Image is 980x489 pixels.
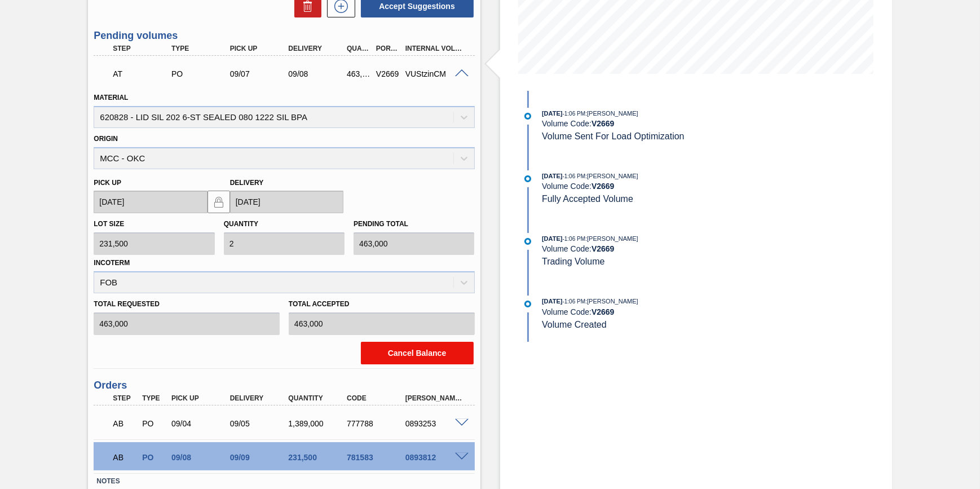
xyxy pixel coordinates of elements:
div: Awaiting Transport Information [110,61,175,86]
div: Purchase order [139,419,169,428]
div: Purchase order [139,453,169,462]
span: [DATE] [542,235,562,242]
img: atual [524,301,531,307]
div: Pick up [227,45,292,52]
div: 1,389,000 [285,419,350,428]
span: Trading Volume [542,257,604,266]
div: Awaiting Billing [110,411,140,436]
p: AT [113,69,172,78]
div: Delivery [227,394,292,402]
div: 777788 [344,419,409,428]
div: [PERSON_NAME]. ID [403,394,467,402]
span: [DATE] [542,173,562,179]
div: 09/08/2025 [285,69,350,78]
div: Step [110,394,140,402]
p: AB [113,453,137,462]
div: Volume Code: [542,119,810,128]
button: Cancel Balance [361,342,474,364]
div: Volume Code: [542,307,810,316]
span: : [PERSON_NAME] [585,173,638,179]
strong: V 2669 [591,182,615,191]
div: 463,000 [344,69,374,78]
strong: V 2669 [591,244,615,253]
div: 0893812 [403,453,467,462]
div: Portal Volume [373,45,403,52]
span: [DATE] [542,110,562,117]
div: Delivery [285,45,350,52]
div: 09/08/2025 [169,453,233,462]
h3: Orders [94,380,474,391]
div: VUStzinCM [403,69,467,78]
button: locked [208,191,230,213]
span: [DATE] [542,298,562,305]
input: mm/dd/yyyy [94,191,207,213]
strong: V 2669 [591,119,615,128]
div: 09/04/2025 [169,419,233,428]
div: 09/05/2025 [227,419,292,428]
div: Purchase order [169,69,233,78]
span: : [PERSON_NAME] [585,110,638,117]
div: Quantity [285,394,350,402]
label: Lot size [94,220,124,228]
div: Awaiting Billing [110,445,140,470]
span: : [PERSON_NAME] [585,298,638,305]
div: Volume Code: [542,182,810,191]
label: Pending total [354,220,408,228]
span: - 1:06 PM [563,173,586,179]
input: mm/dd/yyyy [230,191,343,213]
div: Quantity [344,45,374,52]
h3: Pending volumes [94,30,474,42]
span: Volume Sent For Load Optimization [542,131,685,141]
span: - 1:06 PM [563,298,586,305]
img: atual [524,238,531,245]
div: Code [344,394,409,402]
label: Delivery [230,179,264,187]
span: Volume Created [542,320,607,329]
img: locked [212,195,226,209]
img: atual [524,175,531,182]
div: 0893253 [403,419,467,428]
div: Volume Code: [542,244,810,253]
label: Quantity [224,220,258,228]
div: 09/09/2025 [227,453,292,462]
div: V2669 [373,69,403,78]
div: 231,500 [285,453,350,462]
div: 781583 [344,453,409,462]
label: Material [94,94,128,102]
div: 09/07/2025 [227,69,292,78]
strong: V 2669 [591,307,615,316]
label: Pick up [94,179,121,187]
label: Origin [94,135,118,143]
label: Total Accepted [289,296,475,312]
div: Type [139,394,169,402]
div: Pick up [169,394,233,402]
span: Fully Accepted Volume [542,194,633,204]
div: Type [169,45,233,52]
label: Incoterm [94,259,130,267]
span: : [PERSON_NAME] [585,235,638,242]
img: atual [524,113,531,120]
label: Total Requested [94,296,280,312]
div: Internal Volume Id [403,45,467,52]
span: - 1:06 PM [563,236,586,242]
span: - 1:06 PM [563,111,586,117]
p: AB [113,419,137,428]
div: Step [110,45,175,52]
